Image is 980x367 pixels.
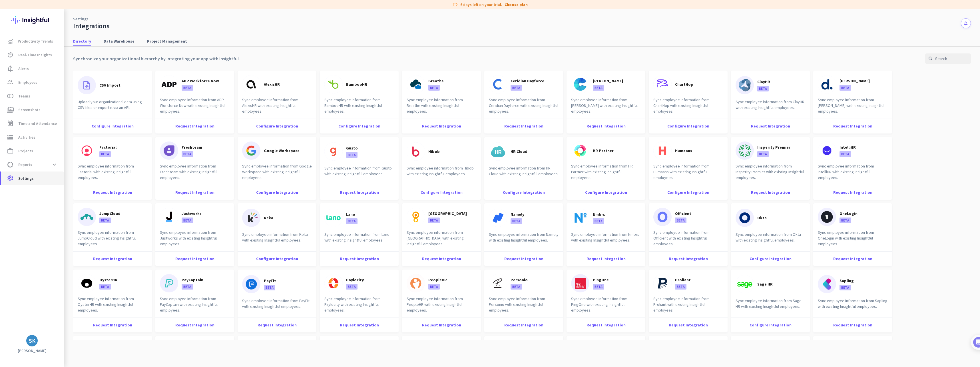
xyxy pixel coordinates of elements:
img: icon [818,275,836,293]
img: icon [571,274,589,292]
span: Data Warehouse [104,38,134,44]
div: Configure Integration [649,185,728,200]
div: Sync employee information from Paylocity with existing Insightful employees. [320,296,399,318]
div: Sync employee information from OysterHR with existing Insightful employees. [73,296,152,318]
div: Request Integration [320,185,399,200]
div: Sync employee information from ClayHR with existing Insightful employees. [731,99,810,117]
span: Teams [18,93,30,99]
p: BETA [593,85,604,91]
a: notification_importantAlerts [1,62,64,75]
img: icon [818,141,836,160]
p: Officient [675,211,691,216]
p: BETA [346,284,358,290]
span: Reports [18,161,32,168]
span: Time and Attendance [18,120,57,127]
div: Sync employee information from Proliant with existing Insightful employees. [649,296,728,318]
i: settings [7,175,14,182]
div: Sync employee information from PayCaptain with existing Insightful employees. [155,296,234,318]
div: Request Integration [484,119,563,133]
div: Sync employee information from Sage HR with existing Insightful employees. [731,298,810,316]
p: BETA [182,218,193,223]
p: Synchronize your organizational hierarchy by integrating your app with Insightful. [73,55,240,62]
div: Sync employee information from [GEOGRAPHIC_DATA] with existing Insightful employees. [402,230,481,251]
p: Insperity Premier [757,144,790,150]
p: BETA [346,152,358,158]
p: BETA [757,86,769,91]
img: icon [324,274,343,292]
img: icon [407,274,425,292]
p: Paylocity [346,277,364,283]
div: Sync employee information from IntelliHR with existing Insightful employees. [813,163,892,185]
p: BETA [182,151,193,157]
img: icon [242,209,260,227]
img: icon [489,75,507,93]
span: Employees [18,79,37,86]
img: icon [736,76,754,94]
a: tollTeams [1,89,64,103]
img: icon [489,142,507,161]
div: Configure Integration [320,119,399,133]
a: settingsSettings [1,171,64,185]
div: Configure Integration [484,185,563,200]
p: CSV Import [99,82,121,88]
p: PayFit [264,278,276,284]
img: icon [160,208,178,226]
div: Sync employee information from Justworks with existing Insightful employees. [155,230,234,251]
i: work_outline [7,147,14,154]
div: Sync employee information from Lano with existing Insightful employees. [320,232,399,250]
div: Sync employee information from HR Partner with existing Insightful employees. [567,163,645,185]
img: icon [160,75,178,93]
div: Upload your organizational data using CSV files or import it via an API. [73,99,152,117]
img: icon [407,75,425,93]
p: BETA [511,284,522,290]
div: Request Integration [155,185,234,200]
img: icon [653,75,672,93]
span: Real-Time Insights [18,51,52,58]
div: Sync employee information from OneLogin with existing Insightful employees. [813,230,892,251]
div: Request Integration [238,318,316,332]
div: Configure Integration [649,119,728,133]
p: Sage HR [757,281,773,287]
p: [PERSON_NAME] [840,78,870,84]
div: Sync employee information from Gusto with existing Insightful employees. [320,165,399,183]
p: ADP Workforce Now [182,78,219,84]
div: Sync employee information from HR Cloud with existing Insightful employees. [484,165,563,183]
p: PingOne [593,277,609,283]
div: Sync employee information from AlexisHR with existing Insightful employees. [238,97,316,119]
img: icon [653,141,672,160]
div: Request Integration [402,318,481,332]
div: Request Integration [649,251,728,266]
div: Sync employee information from Google Workspace with existing Insightful employees. [238,163,316,185]
img: icon [736,275,754,293]
div: Sync employee information from Humaans with existing Insightful employees. [649,163,728,185]
img: icon [407,142,425,161]
img: icon [242,141,260,160]
i: av_timer [7,51,14,58]
img: icon [324,209,343,227]
img: icon [571,75,589,93]
a: data_usageReportsexpand_more [1,158,64,171]
div: Sync employee information from Ceridian Dayforce with existing Insightful employees. [484,97,563,119]
button: notifications [961,18,971,28]
p: JumpCloud [99,211,121,216]
div: Configure Integration [731,318,810,332]
a: menu-itemProductivity Trends [1,34,64,48]
p: Namely [511,212,524,217]
div: Sync employee information from Factorial with existing Insightful employees. [73,163,152,185]
div: Request Integration [155,251,234,266]
img: icon [160,274,178,292]
div: Configure Integration [567,185,645,200]
p: OneLogin [840,211,857,216]
a: groupEmployees [1,75,64,89]
p: ClayHR [757,79,770,85]
div: SK [29,338,35,344]
div: Sync employee information from Keka with existing Insightful employees. [238,232,316,250]
a: Choose plan [505,2,528,7]
div: Configure Integration [402,185,481,200]
i: storage [7,134,14,141]
img: icon [407,208,425,226]
div: Request Integration [649,318,728,332]
img: icon [324,75,343,93]
div: Sync employee information from Insperity Premier with existing Insightful employees. [731,163,810,185]
p: BETA [593,218,604,224]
